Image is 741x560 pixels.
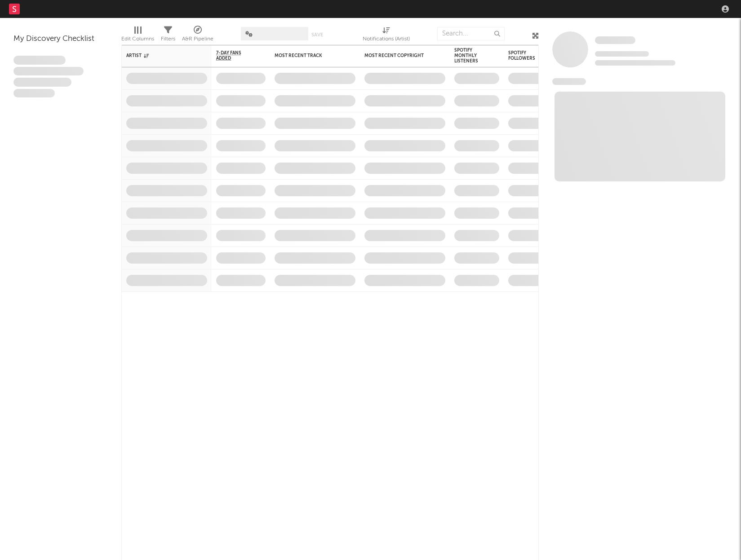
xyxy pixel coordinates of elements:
span: Tracking Since: [DATE] [595,51,649,57]
span: Some Artist [595,36,635,44]
button: Save [311,32,323,37]
div: A&R Pipeline [182,34,213,44]
span: 0 fans last week [595,60,675,66]
div: Most Recent Track [275,53,342,58]
div: Artist [126,53,194,58]
div: Spotify Monthly Listeners [454,48,486,64]
a: Some Artist [595,36,635,45]
input: Search... [437,27,505,40]
span: Aliquam viverra [13,89,55,98]
div: Edit Columns [121,22,154,49]
span: Lorem ipsum dolor [13,56,66,65]
div: Filters [161,22,175,49]
span: 7-Day Fans Added [216,50,252,61]
div: My Discovery Checklist [13,34,108,44]
div: A&R Pipeline [182,22,213,49]
span: Praesent ac interdum [13,78,71,87]
div: Spotify Followers [508,50,540,61]
span: News Feed [552,78,586,85]
div: Notifications (Artist) [363,34,410,44]
span: Integer aliquet in purus et [13,67,84,76]
div: Notifications (Artist) [363,22,410,49]
div: Edit Columns [121,34,154,44]
div: Most Recent Copyright [364,53,432,58]
div: Filters [161,34,175,44]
